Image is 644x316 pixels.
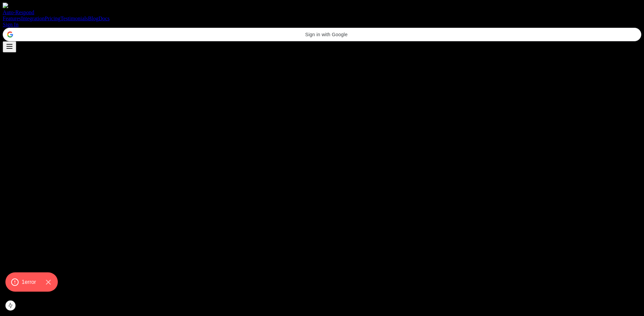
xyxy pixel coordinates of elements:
[3,3,641,16] a: Auto-Respond
[45,16,60,21] a: Pricing
[21,16,45,21] a: Integration
[16,32,637,37] span: Sign in with Google
[88,16,98,21] a: Blog
[3,3,8,8] img: logo.svg
[3,16,21,21] a: Features
[3,22,19,27] a: Sign In
[3,9,641,16] div: Auto-Respond
[3,28,641,41] div: Sign in with Google
[61,16,88,21] a: Testimonials
[98,16,110,21] a: Docs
